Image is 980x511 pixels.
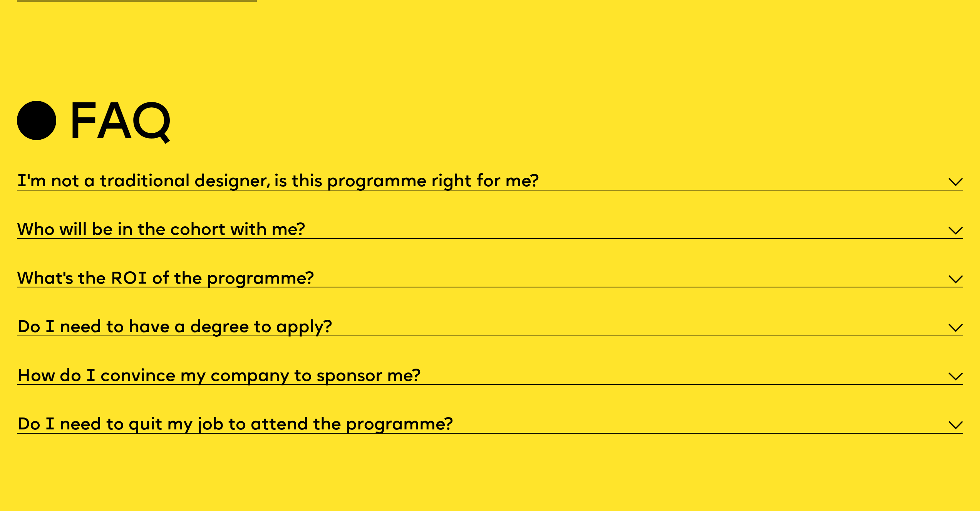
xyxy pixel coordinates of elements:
h5: What’s the ROI of the programme? [17,276,314,283]
h5: How do I convince my company to sponsor me? [17,373,420,381]
h5: Who will be in the cohort with me? [17,227,305,234]
h5: I'm not a traditional designer, is this programme right for me? [17,178,539,186]
h5: Do I need to have a degree to apply? [17,324,332,332]
h2: Faq [67,104,171,147]
h5: Do I need to quit my job to attend the programme? [17,421,453,429]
